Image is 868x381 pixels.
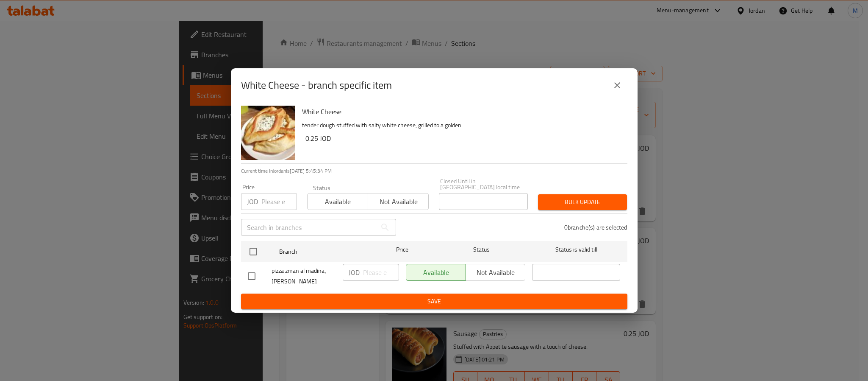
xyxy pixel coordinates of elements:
[302,120,621,131] p: tender dough stuffed with salty white cheese, grilled to a golden
[374,244,430,255] span: Price
[368,193,429,210] button: Not available
[241,106,295,160] img: White Cheese
[607,75,627,95] button: close
[247,196,258,207] p: JOD
[241,219,377,236] input: Search in branches
[564,223,627,232] p: 0 branche(s) are selected
[241,78,392,92] h2: White Cheese - branch specific item
[241,294,627,309] button: Save
[372,196,425,208] span: Not available
[248,296,621,307] span: Save
[279,247,367,257] span: Branch
[307,193,368,210] button: Available
[261,193,297,210] input: Please enter price
[349,267,360,277] p: JOD
[302,106,621,118] h6: White Cheese
[532,244,620,255] span: Status is valid till
[538,194,627,210] button: Bulk update
[272,266,336,287] span: pizza zman al madina، [PERSON_NAME]
[241,167,627,175] p: Current time in Jordan is [DATE] 5:45:34 PM
[363,264,399,281] input: Please enter price
[311,196,365,208] span: Available
[437,244,525,255] span: Status
[305,132,621,144] h6: 0.25 JOD
[545,197,620,207] span: Bulk update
